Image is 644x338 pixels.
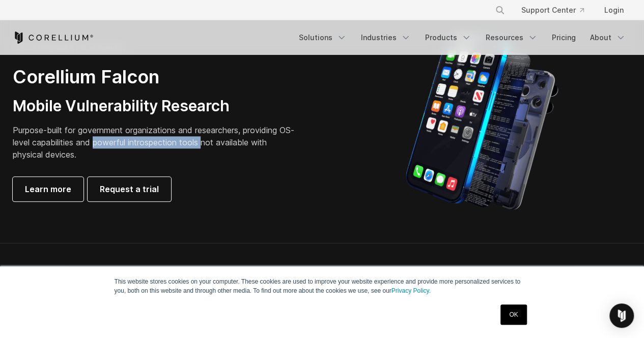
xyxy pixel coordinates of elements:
div: Navigation Menu [293,28,632,47]
a: Products [419,28,478,47]
a: Learn more [13,177,83,201]
a: Privacy Policy. [391,287,431,294]
button: Search [491,1,509,19]
p: Purpose-built for government organizations and researchers, providing OS-level capabilities and p... [13,124,298,161]
div: Open Intercom Messenger [609,303,634,328]
a: About [584,28,632,47]
a: Request a trial [88,177,171,201]
a: Resources [480,28,544,47]
span: Learn more [25,183,71,195]
a: Solutions [293,28,353,47]
h2: Corellium Falcon [13,66,298,88]
p: This website stores cookies on your computer. These cookies are used to improve your website expe... [115,277,530,295]
span: Request a trial [100,183,159,195]
a: OK [500,304,526,325]
h3: Mobile Vulnerability Research [13,97,298,116]
img: iPhone model separated into the mechanics used to build the physical device. [405,33,558,211]
a: Corellium Home [13,32,94,44]
a: Industries [355,28,417,47]
a: Support Center [513,1,592,19]
a: Login [596,1,632,19]
a: Pricing [546,28,582,47]
div: Navigation Menu [483,1,632,19]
